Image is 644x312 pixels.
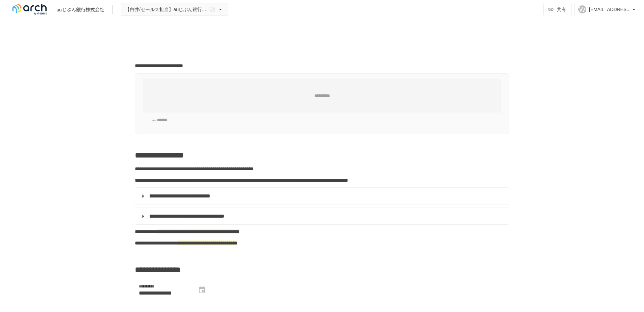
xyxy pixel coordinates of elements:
div: auじぶん銀行株式会社 [56,6,104,13]
img: logo-default@2x-9cf2c760.svg [8,4,51,15]
button: 共有 [543,3,572,16]
button: W[EMAIL_ADDRESS][DOMAIN_NAME] [574,3,641,16]
span: 【白井/セールス担当】auじぶん銀行株式会社様_初期設定サポート [125,5,208,14]
button: 【白井/セールス担当】auじぶん銀行株式会社様_初期設定サポート [121,3,228,16]
span: 共有 [557,6,566,13]
div: W [578,5,586,13]
div: [EMAIL_ADDRESS][DOMAIN_NAME] [589,5,631,14]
